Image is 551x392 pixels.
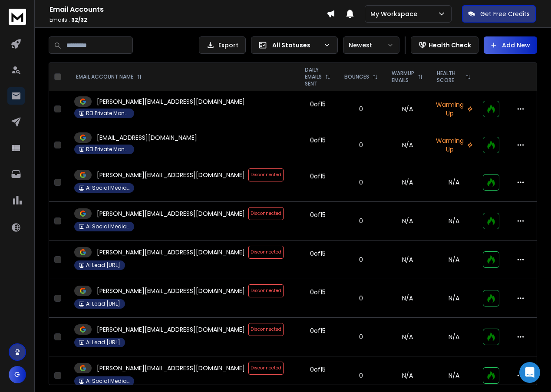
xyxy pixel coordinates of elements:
div: 0 of 15 [310,288,326,296]
p: DAILY EMAILS SENT [305,66,322,87]
td: N/A [385,318,430,356]
p: All Statuses [272,41,320,49]
p: N/A [435,178,472,187]
button: Get Free Credits [462,5,536,23]
div: 0 of 15 [310,172,326,181]
p: 0 [343,371,379,380]
div: 0 of 15 [310,136,326,145]
td: N/A [385,163,430,202]
p: REI Private Money Lending [86,146,129,153]
p: REI Private Money Lending [86,110,129,117]
p: AI Social Media [DOMAIN_NAME] [86,184,129,191]
div: Open Intercom Messenger [519,362,540,383]
td: N/A [385,127,430,163]
p: [PERSON_NAME][EMAIL_ADDRESS][DOMAIN_NAME] [97,248,245,257]
span: Disconnected [248,168,284,181]
h1: Email Accounts [49,4,327,15]
span: Disconnected [248,323,284,336]
p: AI Lead [URL] [86,262,120,269]
button: Export [199,36,246,54]
button: Newest [343,36,399,54]
td: N/A [385,279,430,318]
p: N/A [435,255,472,264]
img: logo [9,9,26,25]
p: BOUNCES [344,73,369,80]
td: N/A [385,91,430,127]
div: 0 of 15 [310,211,326,219]
p: Emails : [49,16,327,23]
button: G [9,366,26,383]
p: Warming Up [435,136,472,154]
p: Warming Up [435,100,472,118]
p: Get Free Credits [480,10,530,18]
p: AI Lead [URL] [86,339,120,346]
p: N/A [435,217,472,225]
p: 0 [343,178,379,187]
div: 0 of 15 [310,249,326,258]
div: 0 of 15 [310,100,326,109]
p: [EMAIL_ADDRESS][DOMAIN_NAME] [97,133,197,142]
p: HEALTH SCORE [437,70,462,84]
p: [PERSON_NAME][EMAIL_ADDRESS][DOMAIN_NAME] [97,171,245,179]
p: My Workspace [370,10,421,18]
p: AI Lead [URL] [86,300,120,307]
p: 0 [343,255,379,264]
span: 32 / 32 [71,16,87,23]
p: WARMUP EMAILS [392,70,414,84]
p: [PERSON_NAME][EMAIL_ADDRESS][DOMAIN_NAME] [97,97,245,106]
span: Disconnected [248,362,284,375]
p: 0 [343,105,379,113]
p: AI Social Media [DOMAIN_NAME] [86,223,129,230]
p: N/A [435,371,472,380]
p: N/A [435,333,472,341]
p: 0 [343,333,379,341]
p: [PERSON_NAME][EMAIL_ADDRESS][DOMAIN_NAME] [97,325,245,334]
span: Disconnected [248,246,284,259]
button: Add New [484,36,537,54]
p: 0 [343,294,379,303]
span: Disconnected [248,284,284,297]
p: [PERSON_NAME][EMAIL_ADDRESS][DOMAIN_NAME] [97,364,245,372]
p: AI Social Media [DOMAIN_NAME] [86,378,129,385]
td: N/A [385,240,430,279]
p: 0 [343,141,379,149]
div: 0 of 15 [310,365,326,374]
p: N/A [435,294,472,303]
div: EMAIL ACCOUNT NAME [76,73,142,80]
p: 0 [343,217,379,225]
p: [PERSON_NAME][EMAIL_ADDRESS][DOMAIN_NAME] [97,287,245,295]
td: N/A [385,202,430,240]
button: Health Check [411,36,478,54]
div: 0 of 15 [310,326,326,335]
span: Disconnected [248,207,284,220]
p: [PERSON_NAME][EMAIL_ADDRESS][DOMAIN_NAME] [97,209,245,218]
p: Health Check [429,41,471,49]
